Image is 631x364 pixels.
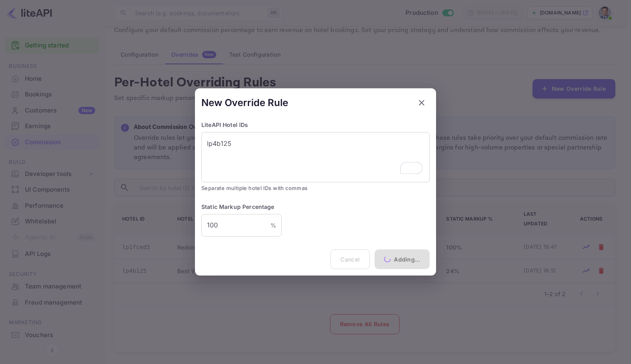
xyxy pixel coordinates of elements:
[207,139,424,176] textarea: To enrich screen reader interactions, please activate Accessibility in Grammarly extension settings
[201,202,430,211] p: Static Markup Percentage
[201,184,430,193] span: Separate multiple hotel IDs with commas
[201,121,430,129] p: LiteAPI Hotel IDs
[201,214,270,236] input: 0
[201,96,288,109] h5: New Override Rule
[270,221,276,229] p: %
